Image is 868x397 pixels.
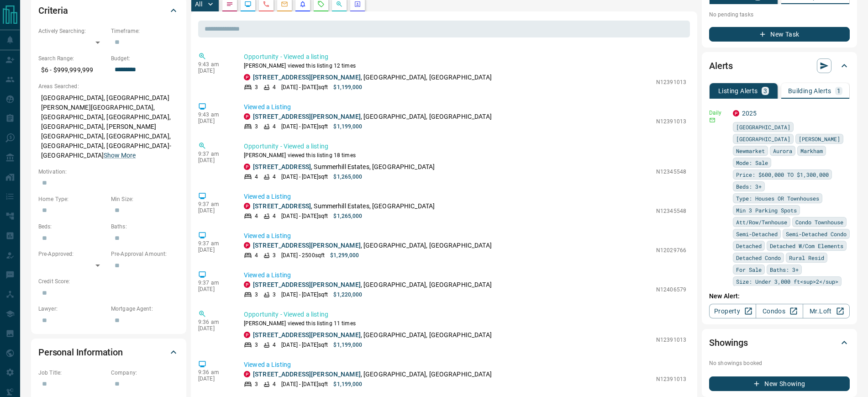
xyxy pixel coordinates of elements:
span: [GEOGRAPHIC_DATA] [736,134,790,143]
span: Semi-Detached Condo [786,229,847,238]
p: 3 [255,380,258,388]
span: Type: Houses OR Townhouses [736,194,819,203]
button: New Showing [709,376,850,391]
p: , [GEOGRAPHIC_DATA], [GEOGRAPHIC_DATA] [253,241,492,250]
svg: Lead Browsing Activity [244,0,252,8]
a: [STREET_ADDRESS] [253,202,311,210]
span: For Sale [736,265,762,274]
p: Credit Score: [38,277,179,286]
p: [DATE] [198,157,230,164]
p: [DATE] - [DATE] sqft [281,341,328,349]
p: 9:37 am [198,201,230,207]
div: property.ca [244,203,250,209]
a: [STREET_ADDRESS][PERSON_NAME] [253,242,361,249]
span: Price: $600,000 TO $1,300,000 [736,170,829,179]
p: 1 [837,88,841,94]
p: 3 [255,83,258,91]
p: 9:36 am [198,369,230,376]
span: Aurora [773,146,792,155]
p: Viewed a Listing [244,360,686,370]
p: 4 [255,212,258,220]
p: [DATE] [198,207,230,214]
a: Condos [756,304,803,318]
div: Alerts [709,55,850,77]
p: [DATE] [198,376,230,382]
p: Job Title: [38,369,106,377]
p: Opportunity - Viewed a listing [244,52,686,62]
span: Semi-Detached [736,229,778,238]
a: Mr.Loft [803,304,850,318]
button: New Task [709,27,850,42]
p: N12345548 [656,168,686,176]
div: property.ca [244,164,250,170]
p: 4 [273,122,276,131]
p: 4 [255,173,258,181]
p: , [GEOGRAPHIC_DATA], [GEOGRAPHIC_DATA] [253,280,492,290]
p: [PERSON_NAME] viewed this listing 18 times [244,151,686,159]
p: Areas Searched: [38,82,179,90]
p: $1,199,000 [333,380,362,388]
a: [STREET_ADDRESS][PERSON_NAME] [253,371,361,378]
p: Viewed a Listing [244,231,686,241]
p: Opportunity - Viewed a listing [244,142,686,151]
span: Newmarket [736,146,765,155]
p: 3 [273,291,276,299]
p: N12391013 [656,117,686,126]
span: Detached W/Com Elements [770,241,843,250]
svg: Email [709,117,715,123]
p: , [GEOGRAPHIC_DATA], [GEOGRAPHIC_DATA] [253,370,492,379]
span: Markham [800,146,823,155]
p: [DATE] [198,325,230,332]
p: 9:36 am [198,319,230,325]
svg: Requests [317,0,325,8]
p: $1,199,000 [333,122,362,131]
a: [STREET_ADDRESS][PERSON_NAME] [253,74,361,81]
p: $1,265,000 [333,173,362,181]
p: $1,299,000 [330,251,359,259]
a: 2025 [742,110,757,117]
p: Timeframe: [111,27,179,35]
p: $1,199,000 [333,341,362,349]
svg: Notes [226,0,233,8]
p: 3 [273,251,276,259]
span: [PERSON_NAME] [799,134,840,143]
div: property.ca [244,113,250,120]
p: Company: [111,369,179,377]
div: property.ca [244,242,250,249]
span: Condo Townhouse [795,217,843,227]
p: [DATE] - [DATE] sqft [281,212,328,220]
span: Detached Condo [736,253,781,262]
p: N12391013 [656,336,686,344]
p: Pre-Approved: [38,250,106,258]
p: 4 [273,341,276,349]
p: N12391013 [656,375,686,383]
p: Home Type: [38,195,106,203]
span: Rural Resid [789,253,824,262]
p: 3 [255,291,258,299]
p: 9:37 am [198,240,230,247]
p: $6 - $999,999,999 [38,63,106,78]
h2: Personal Information [38,345,123,360]
svg: Listing Alerts [299,0,306,8]
span: Baths: 3+ [770,265,799,274]
p: N12029766 [656,246,686,254]
p: , [GEOGRAPHIC_DATA], [GEOGRAPHIC_DATA] [253,73,492,82]
span: Detached [736,241,762,250]
p: Search Range: [38,54,106,63]
p: [DATE] - [DATE] sqft [281,291,328,299]
p: 4 [273,173,276,181]
p: 4 [273,212,276,220]
p: 4 [255,251,258,259]
p: [DATE] - [DATE] sqft [281,380,328,388]
p: New Alert: [709,291,850,301]
p: [DATE] - [DATE] sqft [281,83,328,91]
a: [STREET_ADDRESS][PERSON_NAME] [253,331,361,339]
p: 3 [763,88,767,94]
p: [PERSON_NAME] viewed this listing 11 times [244,319,686,328]
p: Min Size: [111,195,179,203]
p: Building Alerts [788,88,831,94]
p: [DATE] [198,286,230,292]
p: Actively Searching: [38,27,106,35]
p: [DATE] - [DATE] sqft [281,122,328,131]
p: All [195,1,202,7]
